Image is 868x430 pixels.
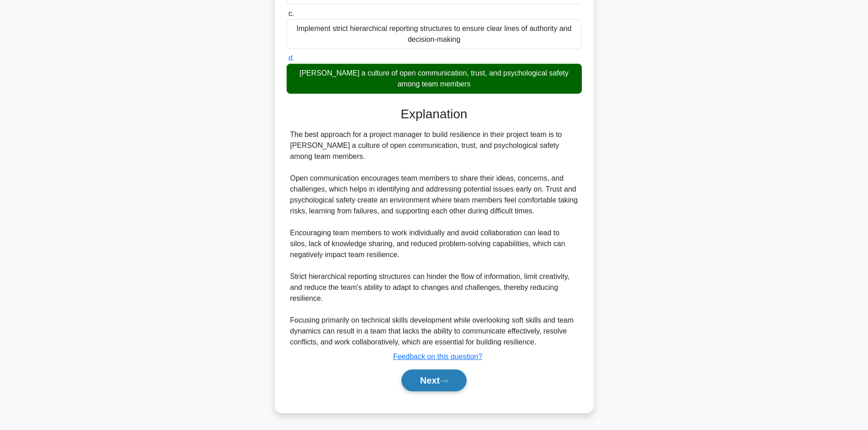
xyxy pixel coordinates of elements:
[288,54,294,62] span: d.
[287,19,582,49] div: Implement strict hierarchical reporting structures to ensure clear lines of authority and decisio...
[288,10,294,17] span: c.
[393,353,483,360] a: Feedback on this question?
[292,106,576,122] h3: Explanation
[401,369,467,391] button: Next
[287,64,582,94] div: [PERSON_NAME] a culture of open communication, trust, and psychological safety among team members
[290,129,578,348] div: The best approach for a project manager to build resilience in their project team is to [PERSON_N...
